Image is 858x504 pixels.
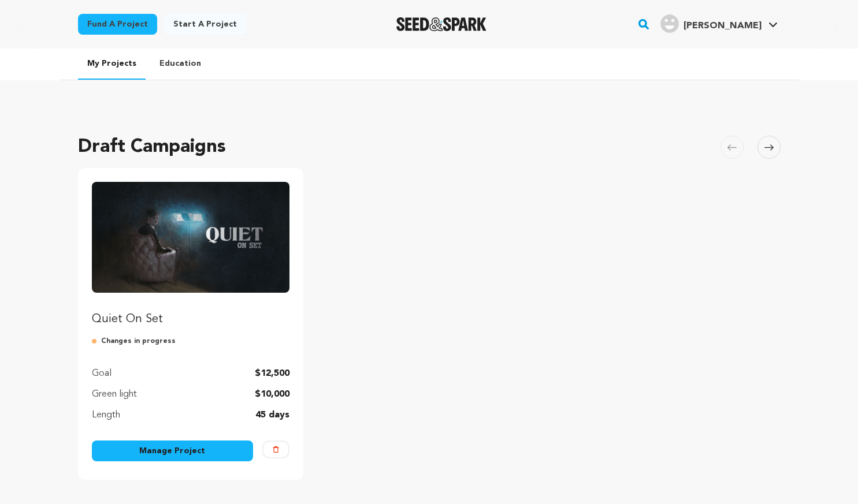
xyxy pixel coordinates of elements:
span: Chin Ho F.'s Profile [658,12,780,36]
span: [PERSON_NAME] [684,21,762,31]
div: Chin Ho F.'s Profile [660,14,762,33]
p: Changes in progress [92,337,290,346]
a: Start a project [164,14,246,35]
a: Fund a project [78,14,157,35]
img: user.png [660,14,679,33]
p: 45 days [255,408,289,422]
p: $12,500 [255,367,289,380]
a: Seed&Spark Homepage [396,17,487,31]
img: trash-empty.svg [273,446,279,453]
a: Chin Ho F.'s Profile [658,12,780,33]
a: Manage Project [92,440,254,461]
a: Fund Quiet On Set [92,182,290,327]
a: Education [150,48,210,79]
p: Length [92,408,120,422]
p: Quiet On Set [92,311,290,327]
a: My Projects [78,48,146,80]
img: submitted-for-review.svg [92,337,101,346]
p: Goal [92,367,112,380]
img: Seed&Spark Logo Dark Mode [396,17,487,31]
h2: Draft Campaigns [78,133,226,161]
p: Green light [92,387,137,401]
p: $10,000 [255,387,289,401]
